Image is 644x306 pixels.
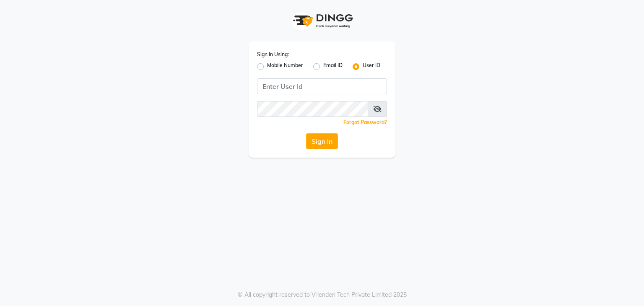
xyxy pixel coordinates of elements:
[343,119,387,125] a: Forgot Password?
[267,62,303,72] label: Mobile Number
[306,133,338,149] button: Sign In
[257,101,368,117] input: Username
[363,62,380,72] label: User ID
[288,8,356,33] img: logo1.svg
[257,78,387,94] input: Username
[257,51,289,58] label: Sign In Using:
[323,62,343,72] label: Email ID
